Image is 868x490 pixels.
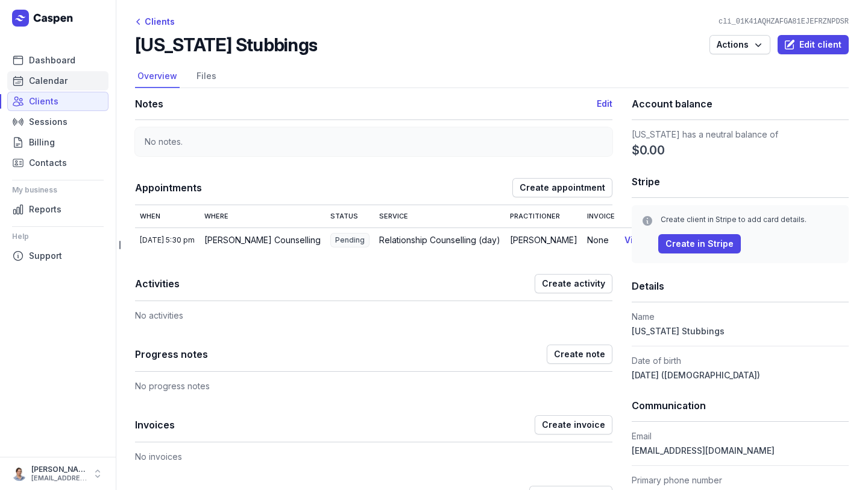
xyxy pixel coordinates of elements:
span: Dashboard [29,53,75,68]
span: [EMAIL_ADDRESS][DOMAIN_NAME] [632,445,775,456]
span: Sessions [29,115,68,129]
h1: Progress notes [135,346,547,363]
th: Service [374,205,505,227]
span: Create in Stripe [665,237,734,251]
div: Help [12,227,104,246]
nav: Tabs [135,65,849,88]
h1: Invoices [135,416,535,433]
span: Create note [554,347,605,361]
div: My business [12,180,104,200]
th: When [135,205,200,227]
div: No invoices [135,442,612,464]
td: [PERSON_NAME] [505,227,582,252]
span: Actions [717,37,763,52]
dt: Date of birth [632,354,849,368]
span: $0.00 [632,142,665,159]
div: [DATE] 5:30 pm [140,235,195,245]
div: [PERSON_NAME] [31,465,87,474]
dt: Name [632,310,849,324]
span: Pending [330,233,370,247]
button: Actions [709,35,770,54]
h1: Activities [135,275,535,292]
span: [DATE] ([DEMOGRAPHIC_DATA]) [632,370,760,380]
button: Create in Stripe [658,234,741,253]
a: Overview [135,65,180,88]
h2: [US_STATE] Stubbings [135,34,317,56]
span: No notes. [145,136,183,147]
span: Reports [29,202,61,217]
td: [PERSON_NAME] Counselling [200,227,325,252]
div: Create client in Stripe to add card details. [661,215,839,224]
span: Create activity [542,276,605,291]
img: User profile image [12,466,27,481]
div: No activities [135,301,612,323]
h1: Communication [632,397,849,414]
th: Invoice [582,205,620,227]
th: Where [200,205,325,227]
div: Clients [135,14,175,29]
button: Edit client [778,35,849,54]
h1: Stripe [632,173,849,190]
th: Status [325,205,374,227]
a: Files [194,65,219,88]
a: View [624,235,646,245]
span: Billing [29,135,55,150]
span: [US_STATE] has a neutral balance of [632,129,778,139]
div: No progress notes [135,372,612,393]
span: Contacts [29,156,67,170]
th: Practitioner [505,205,582,227]
dt: Email [632,429,849,444]
span: [US_STATE] Stubbings [632,326,725,336]
h1: Appointments [135,179,512,196]
h1: Notes [135,95,597,112]
td: None [582,227,620,252]
span: Support [29,249,62,263]
div: cli_01K41AQHZAFGA81EJEFRZNPDSR [714,17,854,27]
span: Clients [29,94,58,109]
h1: Details [632,278,849,294]
span: Create invoice [542,418,605,432]
button: Edit [597,97,612,111]
td: Relationship Counselling (day) [374,227,505,252]
h1: Account balance [632,95,849,112]
span: Calendar [29,74,68,88]
span: Edit client [785,37,841,52]
div: [EMAIL_ADDRESS][DOMAIN_NAME] [31,474,87,483]
dt: Primary phone number [632,473,849,488]
span: Create appointment [520,180,605,195]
